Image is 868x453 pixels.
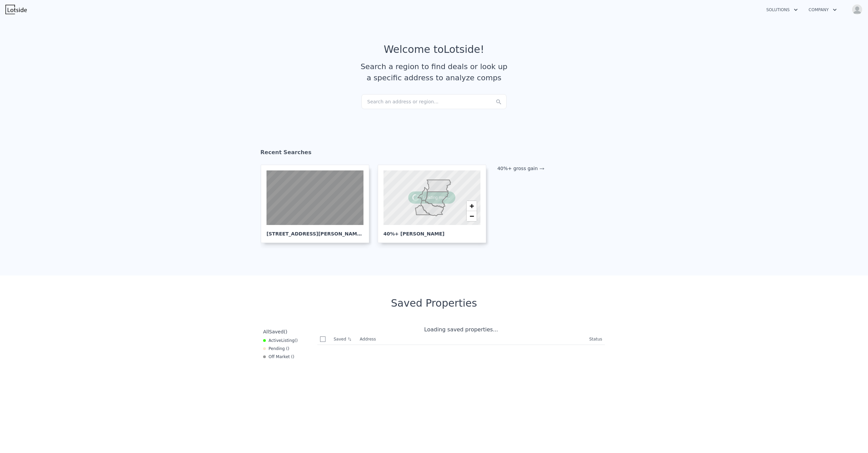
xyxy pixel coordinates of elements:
div: Welcome to Lotside ! [384,43,485,56]
div: 40%+ [PERSON_NAME] [383,225,480,237]
div: [STREET_ADDRESS][PERSON_NAME] , [PERSON_NAME] [267,225,363,237]
span: Saved [269,329,283,334]
div: Saved Properties [260,297,608,309]
a: Zoom out [467,211,477,221]
a: 40%+ gross gain [497,166,545,171]
div: Main Display [267,170,363,225]
span: Listing [281,338,295,343]
a: Map [STREET_ADDRESS][PERSON_NAME], [PERSON_NAME] [261,165,375,243]
img: avatar [852,4,863,15]
div: Off Market ( ) [263,354,294,359]
button: Company [803,4,842,16]
div: Loading saved properties... [317,326,605,334]
span: Active ( ) [269,338,298,343]
th: Status [587,334,605,345]
th: Saved [331,334,357,345]
a: Zoom in [467,201,477,211]
span: − [470,212,474,220]
div: All ( ) [263,328,288,335]
div: Search an address or region... [361,94,507,109]
img: Lotside [5,5,27,14]
span: + [470,202,474,210]
button: Solutions [761,4,803,16]
div: Recent Searches [260,143,608,165]
th: Address [357,334,587,345]
a: Loading map...40%+ [PERSON_NAME] [378,165,492,243]
div: Map [267,170,363,225]
div: Search a region to find deals or look up a specific address to analyze comps [358,61,510,83]
div: Pending ( ) [263,346,289,351]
